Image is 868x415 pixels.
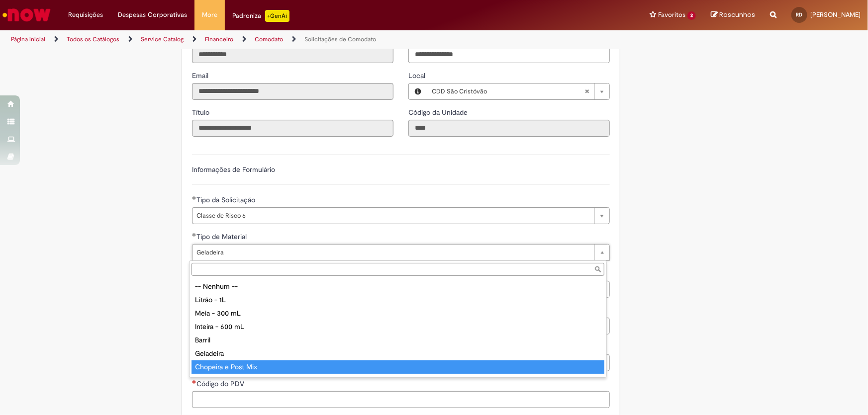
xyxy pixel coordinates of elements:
div: Chopeira e Post Mix [192,360,604,374]
div: -- Nenhum -- [192,280,604,293]
div: Meia - 300 mL [192,307,604,320]
div: Long Neck retornável [192,374,604,387]
ul: Tipo de Material [190,278,606,377]
div: Inteira - 600 mL [192,320,604,333]
div: Geladeira [192,347,604,360]
div: Litrão - 1L [192,293,604,307]
div: Barril [192,333,604,347]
